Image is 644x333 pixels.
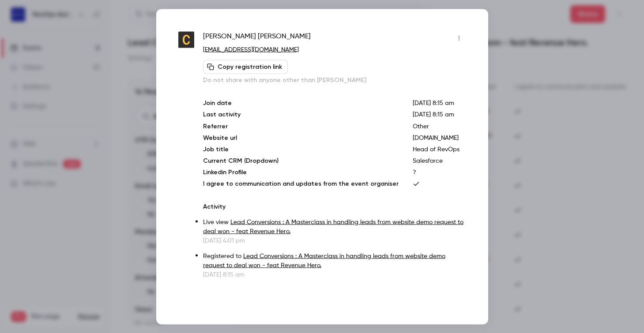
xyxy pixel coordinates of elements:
[413,156,466,165] p: Salesforce
[203,122,399,131] p: Referrer
[203,217,466,236] p: Live view
[178,32,195,48] img: citation.co.uk
[413,168,466,176] p: ?
[413,98,466,107] p: [DATE] 8:15 am
[413,111,454,117] span: [DATE] 8:15 am
[203,251,466,270] p: Registered to
[203,75,466,84] p: Do not share with anyone other than [PERSON_NAME]
[203,60,288,74] button: Copy registration link
[203,202,466,211] p: Activity
[203,156,399,165] p: Current CRM (Dropdown)
[203,133,399,142] p: Website url
[203,145,399,153] p: Job title
[203,253,445,268] a: Lead Conversions : A Masterclass in handling leads from website demo request to deal won - feat R...
[203,270,466,279] p: [DATE] 8:15 am
[203,98,399,107] p: Join date
[413,145,466,153] p: Head of RevOps
[203,236,466,245] p: [DATE] 4:01 pm
[203,46,299,52] a: [EMAIL_ADDRESS][DOMAIN_NAME]
[203,219,463,234] a: Lead Conversions : A Masterclass in handling leads from website demo request to deal won - feat R...
[413,122,466,131] p: Other
[203,168,399,176] p: Linkedin Profile
[203,110,399,119] p: Last activity
[413,133,466,142] p: [DOMAIN_NAME]
[203,31,311,45] span: [PERSON_NAME] [PERSON_NAME]
[203,179,399,188] p: I agree to communication and updates from the event organiser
